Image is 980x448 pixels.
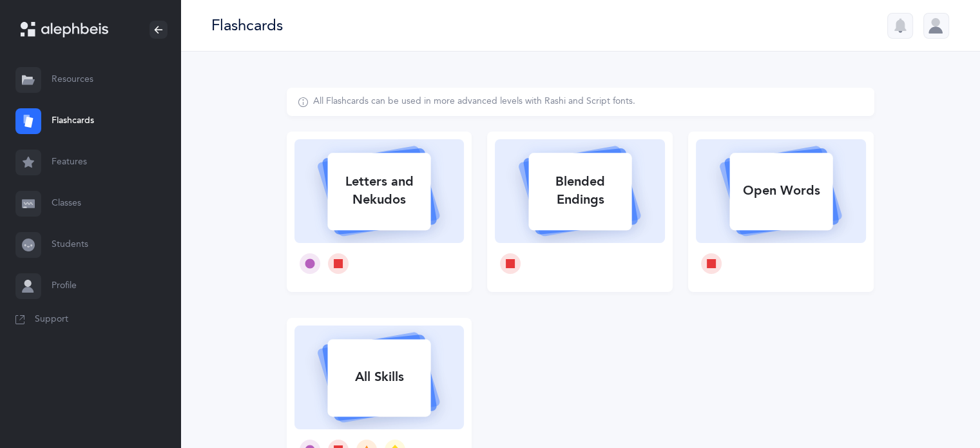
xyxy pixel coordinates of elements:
div: All Flashcards can be used in more advanced levels with Rashi and Script fonts. [313,95,635,108]
div: Flashcards [211,15,283,36]
div: Open Words [729,174,832,208]
span: Support [35,313,68,326]
div: All Skills [327,360,430,394]
div: Blended Endings [528,165,631,217]
div: Letters and Nekudos [327,165,430,217]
